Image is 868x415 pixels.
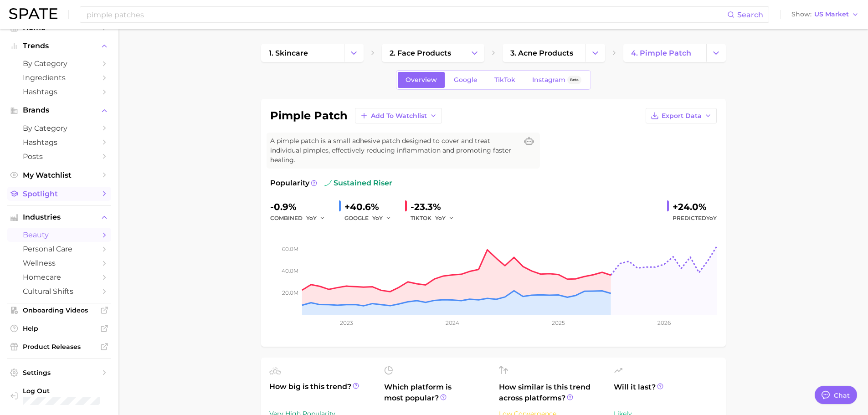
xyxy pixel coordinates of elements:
[306,213,326,224] button: YoY
[7,56,111,71] a: by Category
[270,136,518,165] span: A pimple patch is a small adhesive patch designed to cover and treat individual pimples, effectiv...
[371,112,427,120] span: Add to Watchlist
[7,71,111,85] a: Ingredients
[435,214,446,222] span: YoY
[499,382,603,404] span: How similar is this trend across platforms?
[7,85,111,99] a: Hashtags
[465,44,484,62] button: Change Category
[398,72,445,88] a: Overview
[673,200,717,214] div: +24.0%
[7,322,111,335] a: Help
[7,149,111,164] a: Posts
[23,190,96,198] span: Spotlight
[344,200,398,214] div: +40.6%
[510,49,573,57] span: 3. acne products
[435,213,455,224] button: YoY
[7,121,111,135] a: by Category
[503,44,586,62] a: 3. acne products
[614,382,718,404] span: Will it last?
[454,76,478,84] span: Google
[7,242,111,256] a: personal care
[7,284,111,298] a: cultural shifts
[789,9,861,20] button: ShowUS Market
[23,245,96,253] span: personal care
[7,303,111,317] a: Onboarding Videos
[7,39,111,53] button: Trends
[270,200,332,214] div: -0.9%
[411,213,461,224] div: TIKTOK
[7,103,111,117] button: Brands
[406,76,437,84] span: Overview
[673,213,717,224] span: Predicted
[552,319,565,326] tspan: 2025
[382,44,465,62] a: 2. face products
[586,44,605,62] button: Change Category
[269,49,308,57] span: 1. skincare
[7,187,111,201] a: Spotlight
[261,44,344,62] a: 1. skincare
[23,231,96,239] span: beauty
[355,108,442,123] button: Add to Watchlist
[384,382,488,412] span: Which platform is most popular?
[324,178,392,189] span: sustained riser
[7,210,111,224] button: Industries
[7,228,111,242] a: beauty
[631,49,691,57] span: 4. pimple patch
[646,108,717,123] button: Export Data
[411,200,461,214] div: -23.3%
[23,59,96,68] span: by Category
[7,135,111,149] a: Hashtags
[23,87,96,96] span: Hashtags
[23,343,96,351] span: Product Releases
[390,49,451,57] span: 2. face products
[706,215,717,221] span: YoY
[23,324,96,333] span: Help
[9,8,57,19] img: SPATE
[445,319,459,326] tspan: 2024
[306,214,317,222] span: YoY
[570,76,579,84] span: Beta
[7,384,111,408] a: Log out. Currently logged in with e-mail kaitlyn.olert@loreal.com.
[791,12,812,17] span: Show
[23,306,96,314] span: Onboarding Videos
[23,287,96,296] span: cultural shifts
[23,152,96,161] span: Posts
[23,273,96,282] span: homecare
[23,259,96,267] span: wellness
[270,110,348,121] h1: pimple patch
[657,319,671,326] tspan: 2026
[324,179,332,187] img: sustained riser
[270,178,309,189] span: Popularity
[23,138,96,147] span: Hashtags
[623,44,706,62] a: 4. pimple patch
[737,10,763,19] span: Search
[23,124,96,133] span: by Category
[23,42,96,50] span: Trends
[7,168,111,182] a: My Watchlist
[372,214,383,222] span: YoY
[23,387,104,395] span: Log Out
[23,171,96,179] span: My Watchlist
[23,213,96,221] span: Industries
[86,7,727,22] input: Search here for a brand, industry, or ingredient
[7,366,111,379] a: Settings
[270,213,332,224] div: combined
[7,270,111,284] a: homecare
[23,106,96,114] span: Brands
[487,72,523,88] a: TikTok
[662,112,702,120] span: Export Data
[23,73,96,82] span: Ingredients
[494,76,515,84] span: TikTok
[814,12,849,17] span: US Market
[524,72,589,88] a: InstagramBeta
[344,213,398,224] div: GOOGLE
[7,340,111,354] a: Product Releases
[269,381,373,404] span: How big is this trend?
[344,44,364,62] button: Change Category
[7,256,111,270] a: wellness
[446,72,485,88] a: Google
[23,369,96,377] span: Settings
[706,44,726,62] button: Change Category
[372,213,392,224] button: YoY
[339,319,353,326] tspan: 2023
